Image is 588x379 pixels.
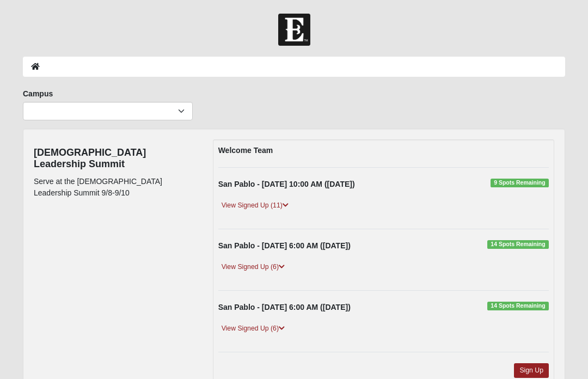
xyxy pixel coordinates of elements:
[218,200,292,211] a: View Signed Up (11)
[34,176,197,199] p: Serve at the [DEMOGRAPHIC_DATA] Leadership Summit 9/8-9/10
[218,323,288,334] a: View Signed Up (6)
[218,261,288,273] a: View Signed Up (6)
[218,146,273,155] strong: Welcome Team
[491,179,549,187] span: 9 Spots Remaining
[278,14,310,46] img: Church of Eleven22 Logo
[218,180,355,188] strong: San Pablo - [DATE] 10:00 AM ([DATE])
[218,241,351,250] strong: San Pablo - [DATE] 6:00 AM ([DATE])
[487,302,549,310] span: 14 Spots Remaining
[23,88,53,99] label: Campus
[514,363,549,378] a: Sign Up
[218,303,351,311] strong: San Pablo - [DATE] 6:00 AM ([DATE])
[487,240,549,249] span: 14 Spots Remaining
[34,147,197,170] h4: [DEMOGRAPHIC_DATA] Leadership Summit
